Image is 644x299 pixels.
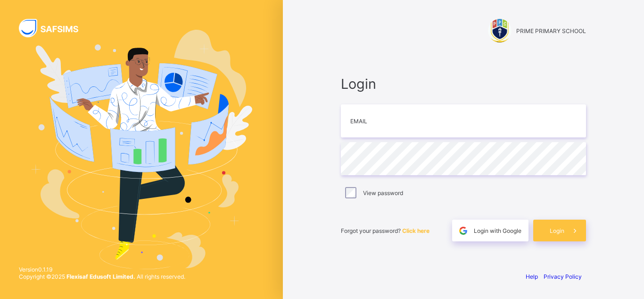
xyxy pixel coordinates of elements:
[402,227,429,234] a: Click here
[19,273,185,280] span: Copyright © 2025 All rights reserved.
[458,225,469,236] img: google.396cfc9801f0270233282035f929180a.svg
[544,273,582,280] a: Privacy Policy
[516,27,586,34] span: PRIME PRIMARY SCHOOL
[363,189,403,196] label: View password
[474,227,521,234] span: Login with Google
[526,273,538,280] a: Help
[341,76,586,92] span: Login
[341,227,429,234] span: Forgot your password?
[31,30,253,269] img: Hero Image
[66,273,135,280] strong: Flexisaf Edusoft Limited.
[550,227,564,234] span: Login
[19,266,185,273] span: Version 0.1.19
[19,19,90,37] img: SAFSIMS Logo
